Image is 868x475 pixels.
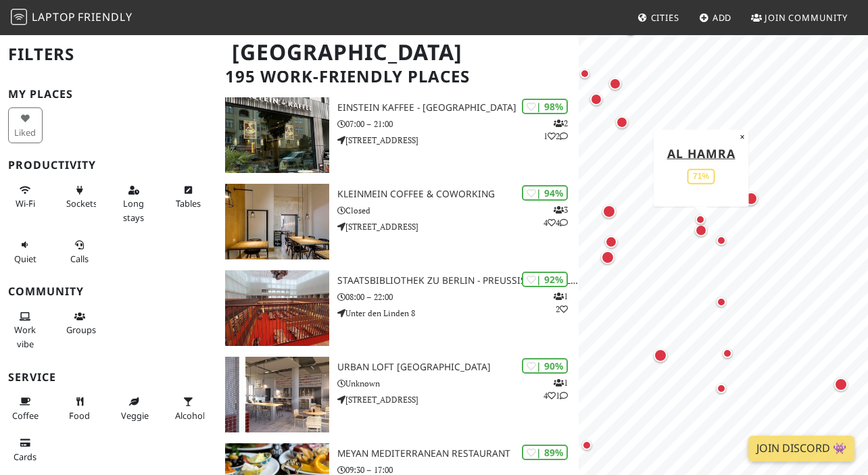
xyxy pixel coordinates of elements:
p: 3 4 4 [544,203,568,229]
div: Map marker [713,380,729,397]
button: Work vibe [8,305,43,355]
h3: My Places [8,88,209,101]
span: Video/audio calls [70,253,89,265]
span: Add [713,11,732,24]
a: LaptopFriendly LaptopFriendly [11,6,132,30]
h3: Meyan Mediterranean Restaurant [337,448,579,459]
div: Map marker [713,294,729,310]
div: Map marker [587,91,605,108]
div: | 94% [522,185,568,201]
span: Join Community [765,11,848,24]
a: Einstein Kaffee - Charlottenburg | 98% 212 Einstein Kaffee - [GEOGRAPHIC_DATA] 07:00 – 21:00 [STR... [217,97,579,173]
div: Map marker [692,211,708,228]
p: 1 4 1 [544,376,568,402]
a: Cities [632,5,685,30]
button: Close popup [736,129,748,144]
span: Cities [651,11,679,24]
button: Tables [171,179,206,215]
p: 07:00 – 21:00 [337,118,579,130]
div: Map marker [577,66,593,82]
div: 71% [688,168,715,184]
img: URBAN LOFT Berlin [225,357,329,432]
span: Stable Wi-Fi [16,197,35,209]
span: Group tables [66,324,96,336]
div: Map marker [831,375,850,394]
p: [STREET_ADDRESS] [337,220,579,233]
div: Map marker [600,202,619,221]
h3: Staatsbibliothek zu Berlin - Preußischer Kulturbesitz [337,275,579,286]
span: Friendly [78,9,132,24]
span: Veggie [121,409,149,422]
p: Closed [337,204,579,217]
h1: [GEOGRAPHIC_DATA] [221,34,576,71]
span: Work-friendly tables [176,197,201,209]
h2: Filters [8,34,209,75]
button: Long stays [117,179,151,228]
a: Al Hamra [667,145,736,161]
span: Coffee [12,409,39,422]
p: 2 1 2 [544,117,568,143]
span: Power sockets [66,197,97,209]
div: Map marker [598,248,617,267]
div: | 90% [522,358,568,374]
div: Map marker [730,128,748,146]
button: Coffee [8,391,43,426]
a: Add [694,5,738,30]
button: Wi-Fi [8,179,43,215]
div: Map marker [602,233,620,251]
a: Staatsbibliothek zu Berlin - Preußischer Kulturbesitz | 92% 12 Staatsbibliothek zu Berlin - Preuß... [217,270,579,346]
p: 1 2 [554,290,568,316]
span: Credit cards [14,451,37,463]
p: [STREET_ADDRESS] [337,393,579,406]
button: Sockets [62,179,97,215]
h3: Service [8,371,209,384]
p: Unter den Linden 8 [337,307,579,320]
span: Alcohol [175,409,205,422]
a: URBAN LOFT Berlin | 90% 141 URBAN LOFT [GEOGRAPHIC_DATA] Unknown [STREET_ADDRESS] [217,357,579,432]
div: Map marker [651,346,670,365]
h3: Einstein Kaffee - [GEOGRAPHIC_DATA] [337,102,579,114]
button: Quiet [8,234,43,270]
span: People working [14,324,36,349]
img: Staatsbibliothek zu Berlin - Preußischer Kulturbesitz [225,270,329,346]
a: KleinMein Coffee & Coworking | 94% 344 KleinMein Coffee & Coworking Closed [STREET_ADDRESS] [217,184,579,259]
h3: Community [8,285,209,298]
span: Food [69,409,90,422]
button: Veggie [117,391,151,426]
div: Map marker [579,437,595,453]
button: Cards [8,432,43,468]
h3: Productivity [8,159,209,172]
button: Alcohol [171,391,206,426]
button: Food [62,391,97,426]
div: Map marker [613,114,631,131]
div: Map marker [692,222,710,239]
p: [STREET_ADDRESS] [337,134,579,147]
h3: KleinMein Coffee & Coworking [337,189,579,200]
p: Unknown [337,377,579,390]
button: Groups [62,305,97,341]
img: LaptopFriendly [11,9,27,25]
button: Calls [62,234,97,270]
div: | 92% [522,272,568,287]
div: | 98% [522,99,568,114]
span: Laptop [32,9,76,24]
div: Map marker [742,189,761,208]
div: Map marker [719,345,736,361]
a: Join Discord 👾 [748,436,854,461]
a: Join Community [746,5,853,30]
span: Quiet [14,253,37,265]
span: Long stays [123,197,144,223]
div: Map marker [606,75,624,93]
img: KleinMein Coffee & Coworking [225,184,329,259]
div: Map marker [622,20,640,38]
div: Map marker [713,232,729,249]
p: 08:00 – 22:00 [337,291,579,303]
div: | 89% [522,445,568,460]
h3: URBAN LOFT [GEOGRAPHIC_DATA] [337,361,579,373]
img: Einstein Kaffee - Charlottenburg [225,97,329,173]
